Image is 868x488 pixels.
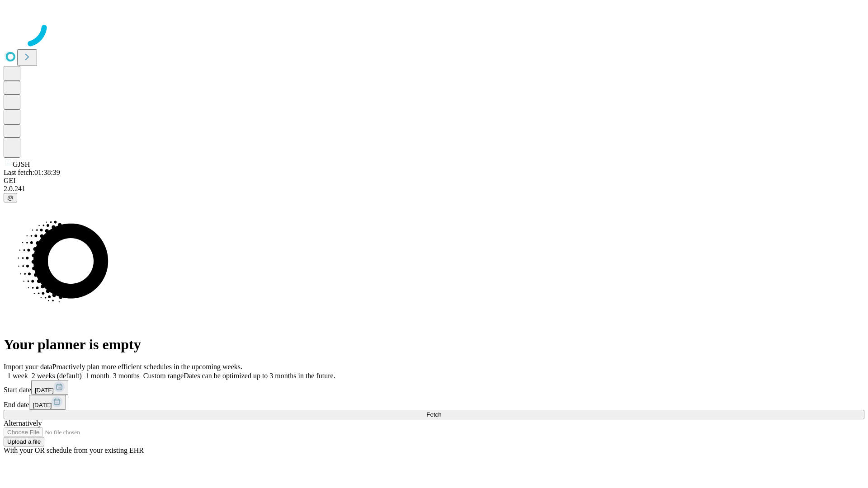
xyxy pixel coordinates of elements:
[29,395,66,410] button: [DATE]
[113,372,140,380] span: 3 months
[4,336,864,353] h1: Your planner is empty
[184,372,335,380] span: Dates can be optimized up to 3 months in the future.
[426,411,441,418] span: Fetch
[85,372,109,380] span: 1 month
[4,446,144,454] span: With your OR schedule from your existing EHR
[31,380,68,395] button: [DATE]
[4,410,864,419] button: Fetch
[4,169,60,176] span: Last fetch: 01:38:39
[7,372,28,380] span: 1 week
[7,194,14,201] span: @
[13,160,30,168] span: GJSH
[52,363,242,371] span: Proactively plan more efficient schedules in the upcoming weeks.
[4,419,42,427] span: Alternatively
[4,193,17,202] button: @
[35,387,54,394] span: [DATE]
[4,177,864,185] div: GEI
[4,363,52,371] span: Import your data
[4,185,864,193] div: 2.0.241
[143,372,184,380] span: Custom range
[33,402,52,408] span: [DATE]
[4,395,864,410] div: End date
[32,372,82,380] span: 2 weeks (default)
[4,380,864,395] div: Start date
[4,437,44,446] button: Upload a file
